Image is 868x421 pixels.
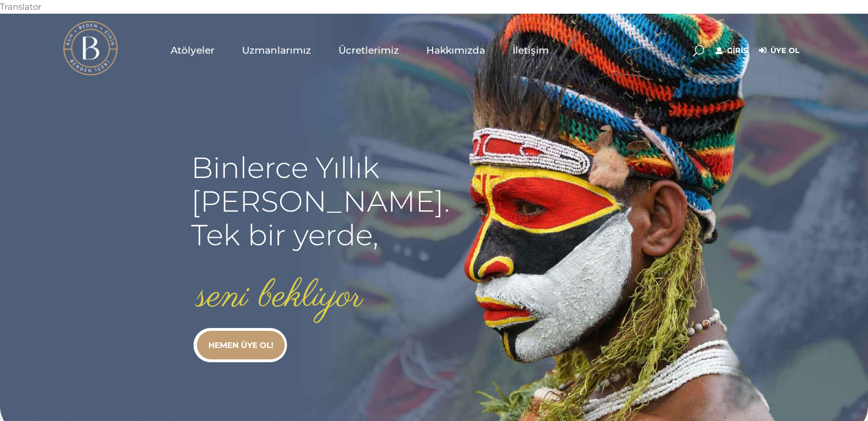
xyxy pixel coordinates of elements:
[716,44,748,58] a: Giriş
[191,151,450,252] rs-layer: Binlerce Yıllık [PERSON_NAME]. Tek bir yerde,
[338,44,399,57] span: Ücretlerimiz
[325,22,413,79] a: Ücretlerimiz
[512,44,549,57] span: İletişim
[499,22,563,79] a: İletişim
[426,44,485,57] span: Hakkımızda
[197,331,285,359] a: HEMEN ÜYE OL!
[171,44,215,57] span: Atölyeler
[228,22,325,79] a: Uzmanlarımız
[197,276,363,318] rs-layer: seni bekliyor
[157,22,228,79] a: Atölyeler
[242,44,311,57] span: Uzmanlarımız
[759,44,800,58] a: Üye Ol
[413,22,499,79] a: Hakkımızda
[63,21,118,75] img: light logo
